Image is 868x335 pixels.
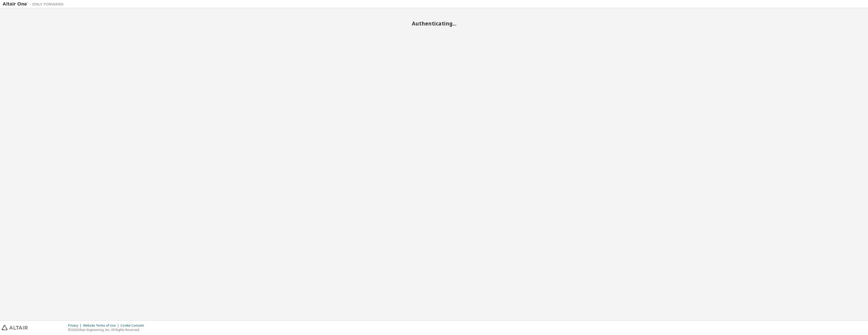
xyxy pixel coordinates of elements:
[68,328,147,332] p: © 2025 Altair Engineering, Inc. All Rights Reserved.
[83,324,121,328] div: Website Terms of Use
[121,324,147,328] div: Cookie Consent
[2,325,28,330] img: altair_logo.svg
[68,324,83,328] div: Privacy
[3,20,865,27] h2: Authenticating...
[3,2,66,7] img: Altair One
